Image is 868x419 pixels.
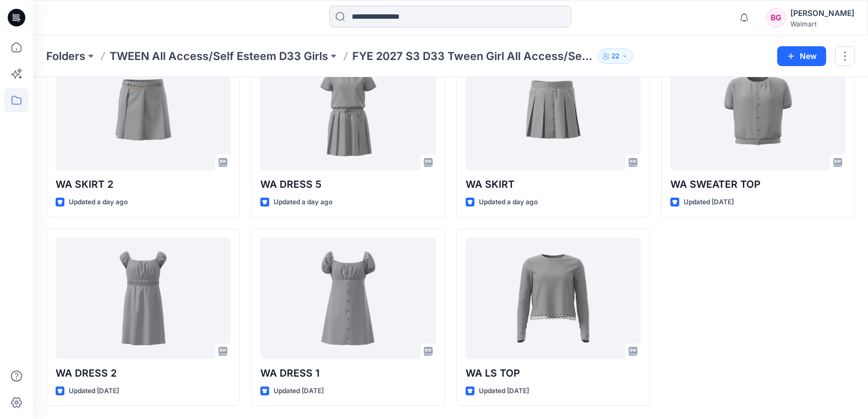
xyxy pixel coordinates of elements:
[612,50,619,62] p: 22
[274,385,324,397] p: Updated [DATE]
[56,49,231,170] a: WA SKIRT 2
[790,20,854,28] div: Walmart
[466,366,641,381] p: WA LS TOP
[684,197,734,208] p: Updated [DATE]
[274,197,332,208] p: Updated a day ago
[46,48,85,64] a: Folders
[56,238,231,359] a: WA DRESS 2
[670,49,845,170] a: WA SWEATER TOP
[260,177,435,192] p: WA DRESS 5
[598,48,633,64] button: 22
[56,366,231,381] p: WA DRESS 2
[110,48,328,64] a: TWEEN All Access/Self Esteem D33 Girls
[69,385,119,397] p: Updated [DATE]
[260,49,435,170] a: WA DRESS 5
[670,177,845,192] p: WA SWEATER TOP
[790,7,854,20] div: [PERSON_NAME]
[479,385,529,397] p: Updated [DATE]
[766,8,786,28] div: BG
[479,197,538,208] p: Updated a day ago
[466,238,641,359] a: WA LS TOP
[466,177,641,192] p: WA SKIRT
[56,177,231,192] p: WA SKIRT 2
[352,48,593,64] p: FYE 2027 S3 D33 Tween Girl All Access/Self Esteem
[260,366,435,381] p: WA DRESS 1
[777,46,826,66] button: New
[260,238,435,359] a: WA DRESS 1
[466,49,641,170] a: WA SKIRT
[69,197,128,208] p: Updated a day ago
